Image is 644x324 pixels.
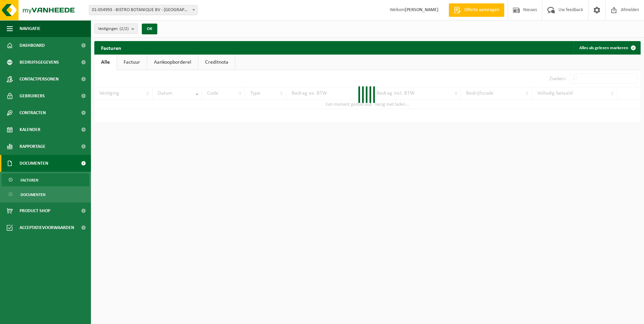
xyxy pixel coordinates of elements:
a: Facturen [2,173,89,186]
button: OK [142,24,157,34]
span: Dashboard [20,37,45,54]
span: Documenten [20,155,48,172]
a: Alle [94,55,117,70]
a: Aankoopborderel [147,55,198,70]
span: Bedrijfsgegevens [20,54,59,71]
a: Factuur [117,55,147,70]
strong: [PERSON_NAME] [405,7,439,12]
button: Alles als gelezen markeren [574,41,640,55]
button: Vestigingen(2/2) [94,24,138,34]
span: 01-054993 - BISTRO BOTANIQUE BV - ROESELARE [89,5,197,15]
a: Creditnota [198,55,235,70]
span: Product Shop [20,202,50,219]
span: Vestigingen [98,24,129,34]
span: Gebruikers [20,88,45,104]
span: Offerte aanvragen [462,7,501,13]
a: Offerte aanvragen [449,3,504,17]
span: Acceptatievoorwaarden [20,219,74,236]
span: Documenten [21,188,45,201]
span: Contracten [20,104,46,121]
count: (2/2) [120,27,129,31]
span: Contactpersonen [20,71,59,88]
span: 01-054993 - BISTRO BOTANIQUE BV - ROESELARE [89,5,197,15]
span: Kalender [20,121,40,138]
h2: Facturen [94,41,128,54]
span: Rapportage [20,138,45,155]
span: Facturen [21,174,38,187]
span: Navigatie [20,20,40,37]
a: Documenten [2,188,89,201]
